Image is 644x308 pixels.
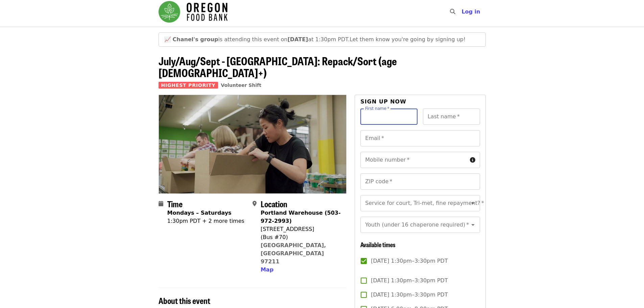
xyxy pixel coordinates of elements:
[167,210,232,216] strong: Mondays – Saturdays
[371,257,448,265] span: [DATE] 1:30pm–3:30pm PDT
[167,198,183,210] span: Time
[371,277,448,285] span: [DATE] 1:30pm–3:30pm PDT
[371,291,448,299] span: [DATE] 1:30pm–3:30pm PDT
[468,198,478,208] button: Open
[261,266,273,274] button: Map
[470,157,475,163] i: circle-info icon
[468,220,478,230] button: Open
[365,106,389,111] label: First name
[459,4,465,20] input: Search
[261,266,273,273] span: Map
[360,109,418,125] input: First name
[360,152,467,168] input: Mobile number
[261,198,287,210] span: Location
[360,240,396,249] span: Available times
[261,225,341,233] div: [STREET_ADDRESS]
[159,53,397,80] span: July/Aug/Sept - [GEOGRAPHIC_DATA]: Repack/Sort (age [DEMOGRAPHIC_DATA]+)
[360,173,480,190] input: ZIP code
[167,217,244,225] div: 1:30pm PDT + 2 more times
[261,242,326,265] a: [GEOGRAPHIC_DATA], [GEOGRAPHIC_DATA] 97211
[159,200,163,207] i: calendar icon
[159,82,218,89] span: Highest Priority
[360,130,480,146] input: Email
[360,98,406,105] span: Sign up now
[159,294,210,306] span: About this event
[423,109,480,125] input: Last name
[287,36,308,43] strong: [DATE]
[461,8,480,15] span: Log in
[350,36,466,43] span: Let them know you're going by signing up!
[253,200,257,207] i: map-marker-alt icon
[159,95,347,193] img: July/Aug/Sept - Portland: Repack/Sort (age 8+) organized by Oregon Food Bank
[159,1,228,23] img: Oregon Food Bank - Home
[261,210,341,224] strong: Portland Warehouse (503-972-2993)
[221,82,261,88] a: Volunteer Shift
[173,36,350,43] span: is attending this event on at 1:30pm PDT.
[456,5,485,19] button: Log in
[450,8,455,15] i: search icon
[261,233,341,241] div: (Bus #70)
[173,36,218,43] strong: Chanel's group
[164,36,171,43] span: growth emoji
